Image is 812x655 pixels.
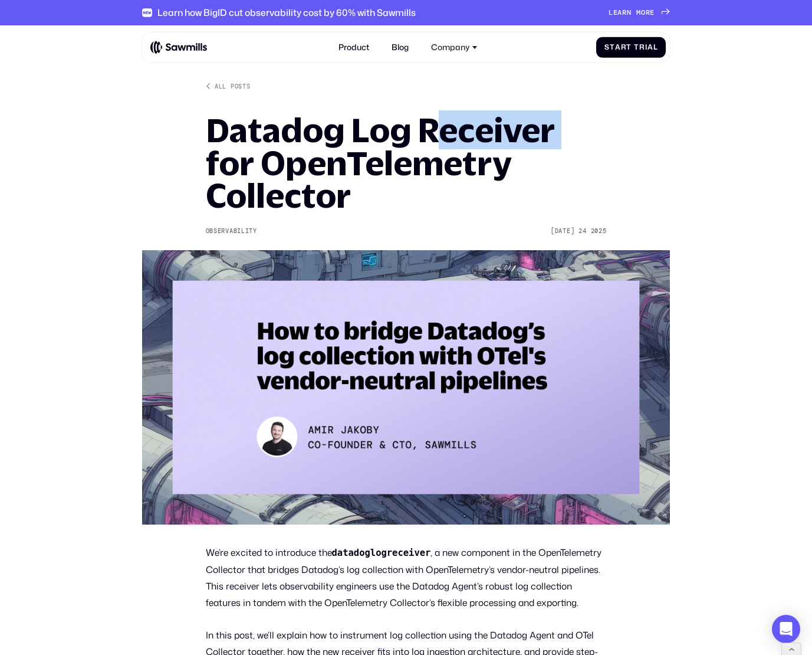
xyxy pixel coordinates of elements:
span: e [613,8,618,17]
span: S [604,43,610,51]
a: Product [333,37,376,58]
a: Learnmore [609,8,670,17]
code: datadoglogreceiver [332,548,431,558]
span: r [621,43,627,51]
div: Observability [206,228,257,235]
a: StartTrial [596,37,666,58]
div: [DATE] [551,228,574,235]
div: 2025 [591,228,607,235]
div: Learn how BigID cut observability cost by 60% with Sawmills [157,7,416,18]
span: o [641,8,646,17]
span: T [634,43,639,51]
div: Company [425,37,484,58]
div: All posts [215,82,250,90]
div: Company [431,42,469,53]
span: a [647,43,653,51]
span: e [650,8,655,17]
span: r [622,8,627,17]
span: r [646,8,650,17]
div: Open Intercom Messenger [772,615,800,643]
h1: Datadog Log Receiver for OpenTelemetry Collector [206,114,607,212]
span: t [610,43,615,51]
a: All posts [206,82,251,90]
div: 24 [578,228,586,235]
span: n [627,8,632,17]
span: m [636,8,641,17]
span: r [639,43,645,51]
p: We’re excited to introduce the , a new component in the OpenTelemetry Collector that bridges Data... [206,545,607,611]
span: l [653,43,658,51]
span: L [609,8,613,17]
span: t [626,43,632,51]
span: i [645,43,647,51]
span: a [617,8,622,17]
a: Blog [386,37,415,58]
span: a [615,43,621,51]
